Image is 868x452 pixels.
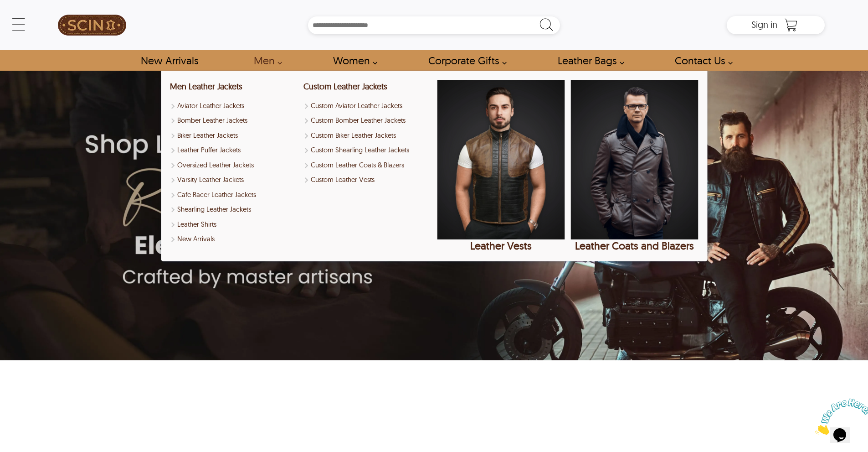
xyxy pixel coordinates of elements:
[303,81,387,92] a: Custom Leather Jackets
[664,50,738,71] a: contact-us
[170,160,298,171] a: Shop Oversized Leather Jackets
[170,219,298,230] a: Shop Leather Shirts
[303,101,431,111] a: Custom Aviator Leather Jackets
[303,160,431,171] a: Shop Custom Leather Coats & Blazers
[170,115,298,126] a: Shop Men Bomber Leather Jackets
[323,50,382,71] a: Shop Women Leather Jackets
[170,101,298,111] a: Shop Men Aviator Leather Jackets
[170,130,298,141] a: Shop Men Biker Leather Jackets
[170,81,242,92] a: Shop Men Leather Jackets
[751,22,777,29] a: Sign in
[437,80,565,239] img: Leather Vests
[570,239,698,252] div: Leather Coats and Blazers
[570,80,698,239] img: Leather Coats and Blazers
[58,5,126,46] img: SCIN
[418,50,512,71] a: Shop Leather Corporate Gifts
[4,4,60,40] img: Chat attention grabber
[170,145,298,156] a: Shop Leather Puffer Jackets
[170,190,298,200] a: Shop Men Cafe Racer Leather Jackets
[243,50,287,71] a: shop men's leather jackets
[303,115,431,126] a: Shop Custom Bomber Leather Jackets
[303,145,431,156] a: Shop Custom Shearling Leather Jackets
[437,80,565,252] a: Leather Vests
[547,50,629,71] a: Shop Leather Bags
[303,175,431,185] a: Shop Custom Leather Vests
[170,175,298,185] a: Shop Varsity Leather Jackets
[751,19,777,30] span: Sign in
[43,5,141,46] a: SCIN
[303,130,431,141] a: Shop Custom Biker Leather Jackets
[812,395,868,438] iframe: chat widget
[570,80,698,252] a: Leather Coats and Blazers
[170,234,298,244] a: Shop New Arrivals
[130,50,208,71] a: Shop New Arrivals
[437,239,565,252] div: Leather Vests
[782,18,800,32] a: Shopping Cart
[170,204,298,215] a: Shop Men Shearling Leather Jackets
